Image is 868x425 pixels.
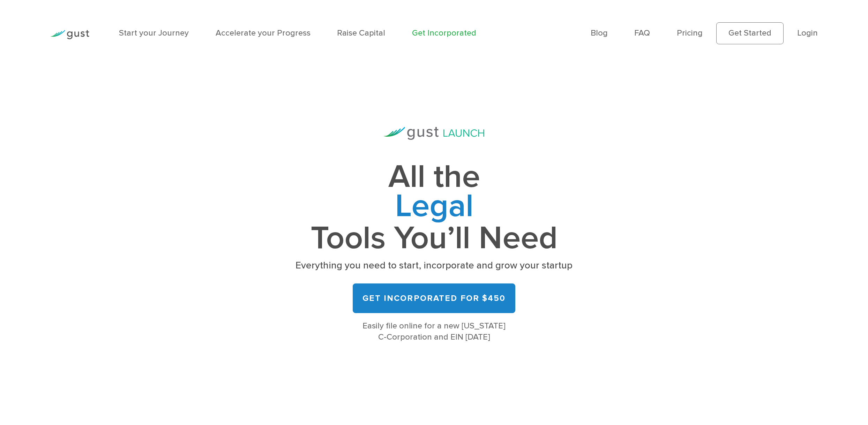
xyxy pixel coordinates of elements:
[716,22,784,44] a: Get Started
[634,28,650,38] a: FAQ
[353,283,515,313] a: Get Incorporated for $450
[384,127,484,140] img: Gust Launch Logo
[412,28,476,38] a: Get Incorporated
[337,28,385,38] a: Raise Capital
[295,320,573,342] div: Easily file online for a new [US_STATE] C-Corporation and EIN [DATE]
[50,30,89,39] img: Gust Logo
[295,259,573,272] p: Everything you need to start, incorporate and grow your startup
[295,191,573,224] span: Legal
[797,28,818,38] a: Login
[119,28,189,38] a: Start your Journey
[591,28,608,38] a: Blog
[216,28,310,38] a: Accelerate your Progress
[677,28,703,38] a: Pricing
[295,162,573,253] h1: All the Tools You’ll Need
